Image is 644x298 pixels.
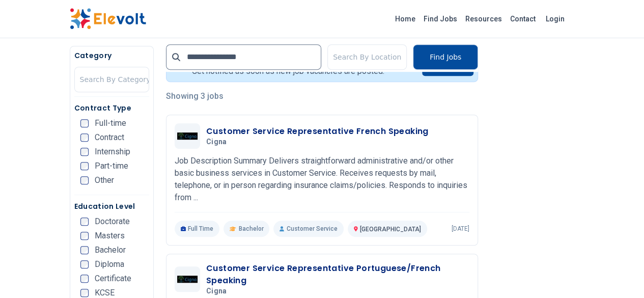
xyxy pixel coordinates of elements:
[80,246,89,254] input: Bachelor
[80,260,89,268] input: Diploma
[80,148,89,156] input: Internship
[74,103,149,113] h5: Contract Type
[95,162,128,170] span: Part-time
[238,225,263,233] span: Bachelor
[206,287,227,296] span: Cigna
[206,138,227,147] span: Cigna
[95,260,124,268] span: Diploma
[419,11,461,27] a: Find Jobs
[80,119,89,127] input: Full-time
[506,11,540,27] a: Contact
[95,246,126,254] span: Bachelor
[175,123,469,237] a: CignaCustomer Service Representative French SpeakingCignaJob Description Summary Delivers straigh...
[360,226,421,233] span: [GEOGRAPHIC_DATA]
[177,276,198,283] img: Cigna
[175,221,220,237] p: Full Time
[95,218,130,226] span: Doctorate
[95,119,126,127] span: Full-time
[95,148,130,156] span: Internship
[413,44,478,70] button: Find Jobs
[206,262,469,287] h3: Customer Service Representative Portuguese/French Speaking
[74,201,149,211] h5: Education Level
[95,289,115,297] span: KCSE
[206,125,429,138] h3: Customer Service Representative French Speaking
[175,155,469,204] p: Job Description Summary Delivers straightforward administrative and/or other basic business servi...
[95,133,124,142] span: Contract
[391,11,419,27] a: Home
[461,11,506,27] a: Resources
[70,8,146,30] img: Elevolt
[80,232,89,240] input: Masters
[80,162,89,170] input: Part-time
[177,132,198,140] img: Cigna
[80,133,89,142] input: Contract
[166,90,478,102] p: Showing 3 jobs
[95,232,125,240] span: Masters
[80,176,89,184] input: Other
[540,9,571,29] a: Login
[452,225,469,233] p: [DATE]
[74,50,149,61] h5: Category
[80,218,89,226] input: Doctorate
[80,275,89,283] input: Certificate
[593,249,644,298] iframe: Chat Widget
[95,275,131,283] span: Certificate
[273,221,343,237] p: Customer Service
[80,289,89,297] input: KCSE
[95,176,114,184] span: Other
